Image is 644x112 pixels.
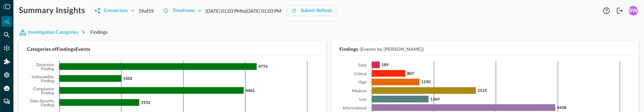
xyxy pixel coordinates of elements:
button: Logout [614,5,625,16]
tspan: Vulnerability [31,75,54,79]
p: [DATE] 01:03 PM to [DATE] 01:03 PM [206,7,281,14]
tspan: Informational [343,106,367,110]
tspan: 2515 [478,88,487,93]
tspan: 4462 [246,88,255,93]
tspan: Finding [41,79,54,83]
tspan: Compliance [33,87,54,91]
tspan: Detection [36,63,54,67]
div: Chat [1,96,12,107]
tspan: 1150 [421,79,431,84]
tspan: 1502 [123,76,132,81]
div: Timeframe [172,7,195,15]
div: Settings [1,70,12,80]
tspan: Medium [352,89,367,93]
tspan: Critical [354,72,367,76]
span: Findings [90,29,108,35]
button: Connectors [91,5,139,16]
div: Query Agent [1,83,12,94]
tspan: 1933 [141,100,150,105]
tspan: Finding [41,103,54,107]
div: BW [629,6,638,15]
tspan: High [358,81,367,85]
div: Connectors [104,7,128,15]
p: 59 of 59 [139,7,154,14]
div: Summary Insights [1,16,12,27]
div: Federated Search [1,29,12,40]
tspan: 807 [407,71,414,76]
tspan: 189 [381,62,388,67]
button: Investigation Categories [19,27,90,38]
tspan: 4438 [557,105,567,110]
button: Help [601,5,612,16]
tspan: 1369 [430,97,440,102]
div: Connectors [1,43,12,53]
h5: (Events by [PERSON_NAME]) [360,46,424,52]
tspan: 4776 [258,64,268,69]
tspan: Data Security [30,99,54,103]
tspan: Finding [41,67,54,71]
tspan: Fatal [358,64,367,68]
h5: Categories of Findings Events [27,46,321,52]
button: Submit Refresh [287,5,336,16]
div: Addons [2,56,12,67]
button: Timeframe [159,5,206,16]
tspan: Finding [41,91,54,95]
h5: Findings [339,46,358,52]
tspan: Low [359,98,367,102]
div: Submit Refresh [301,7,332,15]
h1: Summary Insights [19,5,85,16]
